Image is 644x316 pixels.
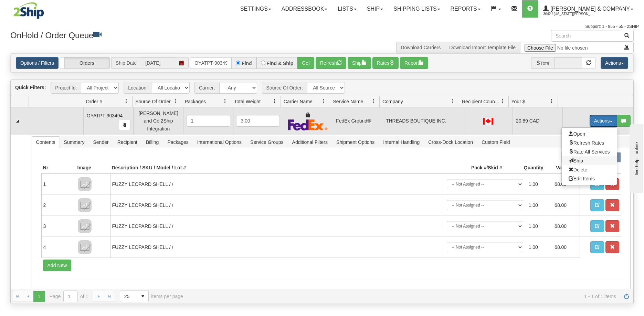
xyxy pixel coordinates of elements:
[41,194,76,215] td: 2
[242,61,252,66] label: Find
[13,117,22,125] a: Collapse
[78,219,92,233] img: 8DAB37Fk3hKpn3AAAAAElFTkSuQmCC
[388,0,445,18] a: Shipping lists
[620,30,634,42] button: Search
[449,45,516,50] a: Download Import Template File
[497,95,508,107] a: Recipient Country filter column settings
[41,173,76,194] td: 1
[569,140,604,146] span: Refresh Rates
[545,162,580,173] th: Value
[368,95,379,107] a: Service Name filter column settings
[477,137,514,148] span: Custom Field
[288,119,328,130] img: FedEx Express®
[89,137,113,148] span: Sender
[5,2,52,19] img: logo3042.jpg
[362,0,388,18] a: Ship
[552,197,578,213] td: 68.00
[562,129,617,138] a: Open
[110,162,442,173] th: Description / SKU / Model / Lot #
[549,6,630,12] span: [PERSON_NAME] & Company
[193,137,246,148] span: International Options
[569,149,610,155] span: Rate All Services
[621,291,632,302] a: Refresh
[60,57,109,69] label: Orders
[170,95,182,107] a: Source Of Order filter column settings
[41,162,76,173] th: Nr
[332,137,379,148] span: Shipment Options
[110,215,442,236] td: FUZZY LEOPARD SHELL / /
[383,107,463,134] td: THREADS BOUTIQUE INC.
[569,176,595,181] span: Edit Items
[235,0,276,18] a: Settings
[120,291,149,302] span: Page sizes drop down
[401,45,441,50] a: Download Carriers
[504,162,545,173] th: Quantity
[552,176,578,192] td: 68.00
[379,137,424,148] span: Internal Handling
[185,98,206,105] span: Packages
[120,291,183,302] span: items per page
[137,109,180,133] div: [PERSON_NAME] and Co 2Ship Integration
[526,197,552,213] td: 1.00
[348,57,371,69] button: Ship
[78,198,92,212] img: 8DAB37Fk3hKpn3AAAAAElFTkSuQmCC
[5,6,64,11] div: live help - online
[520,42,620,53] input: Import
[41,215,76,236] td: 3
[10,30,317,40] h3: OnHold / Order Queue
[76,162,110,173] th: Image
[601,57,628,69] button: Actions
[561,152,590,162] label: Documents
[543,11,595,18] span: 3042 / [US_STATE][PERSON_NAME]
[246,137,287,148] span: Service Groups
[110,236,442,257] td: FUZZY LEOPARD SHELL / /
[316,57,346,69] button: Refresh
[546,95,558,107] a: Your $ filter column settings
[269,95,281,107] a: Total Weight filter column settings
[15,84,46,91] label: Quick Filters:
[51,82,81,94] span: Project Id:
[400,57,428,69] button: Report
[462,98,500,105] span: Recipient Country
[628,123,643,193] iframe: chat widget
[513,107,562,134] td: 20.89 CAD
[33,291,44,302] span: Page 1
[552,239,578,255] td: 68.00
[445,0,486,18] a: Reports
[442,162,504,173] th: Pack #/Skid #
[41,236,76,257] td: 4
[193,294,616,299] span: 1 - 1 of 1 items
[262,82,307,94] span: Source Of Order:
[276,0,333,18] a: Addressbook
[16,57,59,69] a: Options / Filters
[32,137,60,148] span: Contents
[333,98,363,105] span: Service Name
[511,98,525,105] span: Your $
[538,0,638,18] a: [PERSON_NAME] & Company 3042 / [US_STATE][PERSON_NAME]
[526,218,552,234] td: 1.00
[318,95,330,107] a: Carrier Name filter column settings
[333,107,383,134] td: FedEx Ground®
[590,115,617,127] button: Actions
[234,98,261,105] span: Total Weight
[137,291,148,302] span: select
[569,131,585,137] span: Open
[110,173,442,194] td: FUZZY LEOPARD SHELL / /
[64,291,77,302] input: Page 1
[50,291,88,302] span: Page of 1
[297,57,314,69] button: Go!
[219,95,231,107] a: Packages filter column settings
[5,24,639,30] div: Support: 1 - 855 - 55 - 2SHIP
[551,30,620,42] input: Search
[111,57,141,69] span: Ship Date
[382,98,403,105] span: Company
[552,218,578,234] td: 68.00
[288,137,332,148] span: Additional Filters
[332,0,361,18] a: Lists
[135,98,171,105] span: Source Of Order
[267,61,294,66] label: Find & Ship
[120,95,132,107] a: Order # filter column settings
[284,98,313,105] span: Carrier Name
[190,57,231,69] input: Order #
[531,57,555,69] span: Total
